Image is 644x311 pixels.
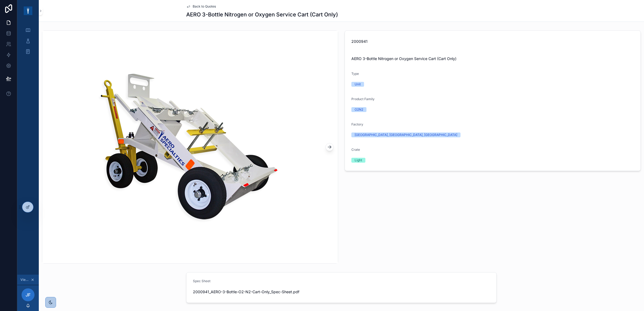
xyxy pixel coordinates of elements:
[193,279,210,283] span: Spec Sheet
[186,11,338,18] h1: AERO 3-Bottle Nitrogen or Oxygen Service Cart (Cart Only)
[355,107,363,112] div: O2N2
[193,289,292,295] span: 2000941_AERO-3-Bottle-O2-N2-Cart-Only_Spec-Sheet
[351,148,360,152] span: Crate
[351,122,363,126] span: Factory
[355,132,457,137] div: [GEOGRAPHIC_DATA], [GEOGRAPHIC_DATA], [GEOGRAPHIC_DATA]
[355,82,361,87] div: Unit
[17,22,39,64] div: scrollable content
[26,292,30,298] span: JF
[96,70,285,225] img: 001582-AERO-3-Bottle-O2-N2-Cart-Only_02.jpg
[351,39,634,44] span: 2000941
[351,72,359,76] span: Type
[351,97,375,101] span: Product Family
[186,4,216,9] a: Back to Quotes
[292,289,299,295] span: .pdf
[193,4,216,9] span: Back to Quotes
[20,278,30,282] span: Viewing as [PERSON_NAME]
[351,56,634,61] span: AERO 3-Bottle Nitrogen or Oxygen Service Cart (Cart Only)
[24,6,32,15] img: App logo
[355,158,362,163] div: Light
